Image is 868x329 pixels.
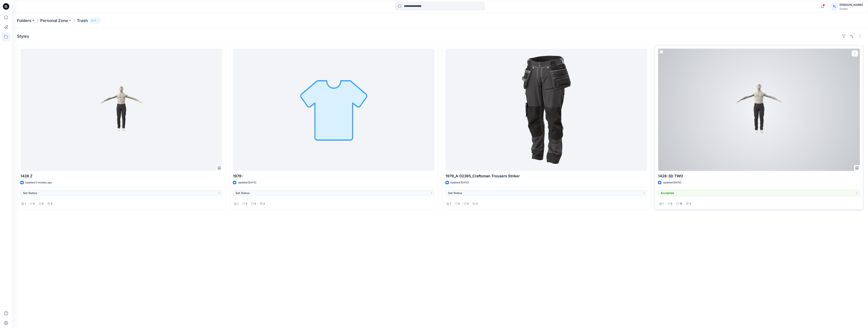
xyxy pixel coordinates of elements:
p: 0 [467,202,469,206]
p: Updated 5 minutes ago [25,181,52,185]
p: 0 [246,202,247,206]
a: 1979_A-02395_Craftsman Trousers Striker [446,49,647,171]
p: 1 [25,202,26,206]
p: Updated [DATE] [450,181,469,185]
p: 0 [51,202,52,206]
p: 1979- [233,173,435,179]
p: Updated [DATE] [238,181,256,185]
h4: Styles [17,34,29,39]
p: 1979_A-02395_Craftsman Trousers Striker [446,173,647,179]
a: 1979- [233,49,435,171]
p: 1428-3D TWO [658,173,860,179]
p: 0 [42,202,44,206]
p: 1428 Z [20,173,222,179]
p: 0 [671,202,672,206]
p: 1 [663,202,664,206]
button: 1 [89,18,101,23]
a: Folders [17,18,31,23]
a: 1428-3D TWO [658,49,860,171]
p: 0 [690,202,691,206]
div: TL [831,3,838,10]
div: Guston [840,7,863,10]
p: 0 [458,202,460,206]
p: Updated [DATE] [663,181,681,185]
p: 0 [476,202,478,206]
p: 0 [263,202,265,206]
p: 1 [237,202,238,206]
div: [PERSON_NAME] [840,2,863,7]
a: Personal Zone [40,18,68,23]
p: 0 [33,202,35,206]
p: 0 [255,202,256,206]
p: 1 [94,18,95,23]
p: 1 [450,202,451,206]
p: 19 [680,202,682,206]
p: Trash [77,18,88,23]
a: 1428 Z [20,49,222,171]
